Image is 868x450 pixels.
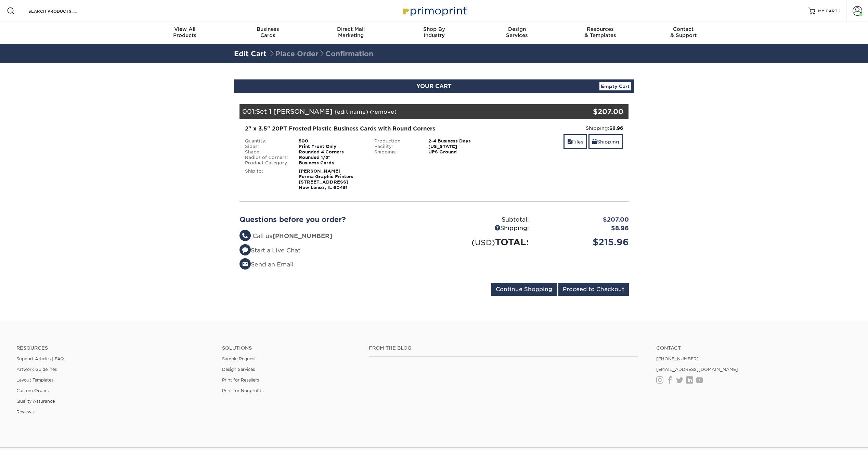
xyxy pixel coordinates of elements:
[222,345,359,351] h4: Solutions
[609,125,623,131] strong: $8.96
[239,232,429,241] li: Call us
[240,160,294,166] div: Product Category:
[16,345,212,351] h4: Resources
[588,134,623,149] a: Shipping
[434,215,534,224] div: Subtotal:
[392,26,476,38] div: Industry
[642,26,725,38] div: & Support
[592,139,597,145] span: shipping
[239,104,564,119] div: 001:
[369,138,423,144] div: Production:
[369,149,423,155] div: Shipping:
[309,26,392,38] div: Marketing
[423,138,499,144] div: 2-4 Business Days
[491,283,557,296] input: Continue Shopping
[226,26,309,38] div: Cards
[294,155,369,160] div: Rounded 1/8"
[434,224,534,233] div: Shipping:
[559,26,642,38] div: & Templates
[392,22,476,44] a: Shop ByIndustry
[16,388,49,393] a: Custom Orders
[272,233,332,239] strong: [PHONE_NUMBER]
[240,168,294,190] div: Ship to:
[16,367,57,372] a: Artwork Guidelines
[256,108,333,115] span: Set 1 [PERSON_NAME]
[240,155,294,160] div: Radius of Corners:
[642,26,725,32] span: Contact
[534,236,634,249] div: $215.96
[559,26,642,32] span: Resources
[226,22,309,44] a: BusinessCards
[294,160,369,166] div: Business Cards
[222,377,259,383] a: Print for Resellers
[504,125,623,132] div: Shipping:
[16,377,53,383] a: Layout Templates
[143,26,226,38] div: Products
[476,22,559,44] a: DesignServices
[240,138,294,144] div: Quantity:
[656,356,699,361] a: [PHONE_NUMBER]
[222,356,256,361] a: Sample Request
[818,8,838,14] span: MY CART
[369,345,638,351] h4: From the Blog
[143,22,226,44] a: View AllProducts
[299,168,353,190] strong: [PERSON_NAME] Perma Graphic Printers [STREET_ADDRESS] New Lenox, IL 60451
[309,22,392,44] a: Direct MailMarketing
[16,409,34,414] a: Reviews
[416,83,452,89] span: YOUR CART
[222,367,255,372] a: Design Services
[392,26,476,32] span: Shop By
[563,134,587,149] a: Files
[656,367,738,372] a: [EMAIL_ADDRESS][DOMAIN_NAME]
[471,238,495,247] small: (USD)
[559,22,642,44] a: Resources& Templates
[226,26,309,32] span: Business
[240,144,294,149] div: Sides:
[534,215,634,224] div: $207.00
[269,50,373,58] span: Place Order Confirmation
[222,388,263,393] a: Print for Nonprofits
[476,26,559,32] span: Design
[143,26,226,32] span: View All
[656,345,852,351] a: Contact
[434,236,534,249] div: TOTAL:
[476,26,559,38] div: Services
[335,109,368,115] a: (edit name)
[423,144,499,149] div: [US_STATE]
[564,107,624,117] div: $207.00
[294,138,369,144] div: 500
[294,144,369,149] div: Print Front Only
[642,22,725,44] a: Contact& Support
[400,3,468,18] img: Primoprint
[423,149,499,155] div: UPS Ground
[16,399,55,404] a: Quality Assurance
[567,139,572,145] span: files
[839,9,841,13] span: 1
[558,283,629,296] input: Proceed to Checkout
[239,261,294,268] a: Send an Email
[28,7,94,15] input: SEARCH PRODUCTS.....
[240,149,294,155] div: Shape:
[599,82,631,90] a: Empty Cart
[239,247,300,254] a: Start a Live Chat
[309,26,392,32] span: Direct Mail
[234,50,267,58] a: Edit Cart
[245,125,494,133] div: 2" x 3.5" 20PT Frosted Plastic Business Cards with Round Corners
[239,215,429,224] h2: Questions before you order?
[16,356,64,361] a: Support Articles | FAQ
[370,109,397,115] a: (remove)
[294,149,369,155] div: Rounded 4 Corners
[534,224,634,233] div: $8.96
[369,144,423,149] div: Facility:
